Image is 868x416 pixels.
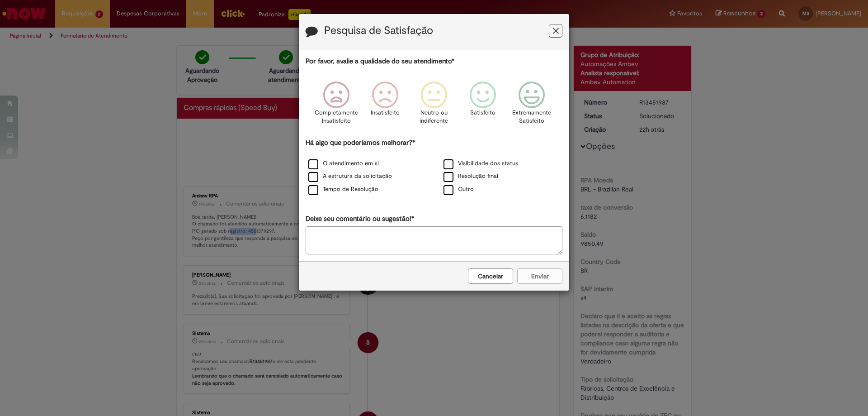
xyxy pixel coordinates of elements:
p: Extremamente Satisfeito [512,109,551,125]
label: Por favor, avalie a qualidade do seu atendimento* [306,57,454,66]
label: Pesquisa de Satisfação [324,25,433,37]
div: Neutro ou indiferente [411,75,457,137]
div: Satisfeito [460,75,506,137]
label: Outro [443,185,474,194]
label: Resolução final [443,172,498,181]
button: Cancelar [468,268,513,284]
p: Insatisfeito [371,109,400,117]
div: Insatisfeito [362,75,408,137]
label: Tempo de Resolução [308,185,378,194]
div: Completamente Insatisfeito [313,75,359,137]
p: Neutro ou indiferente [418,109,450,125]
label: Deixe seu comentário ou sugestão!* [306,214,414,224]
label: Visibilidade dos status [443,159,518,168]
p: Completamente Insatisfeito [315,109,358,125]
label: A estrutura da solicitação [308,172,392,181]
div: Há algo que poderíamos melhorar?* [306,138,562,196]
div: Extremamente Satisfeito [509,75,555,137]
p: Satisfeito [470,109,495,117]
label: O atendimento em si [308,159,379,168]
